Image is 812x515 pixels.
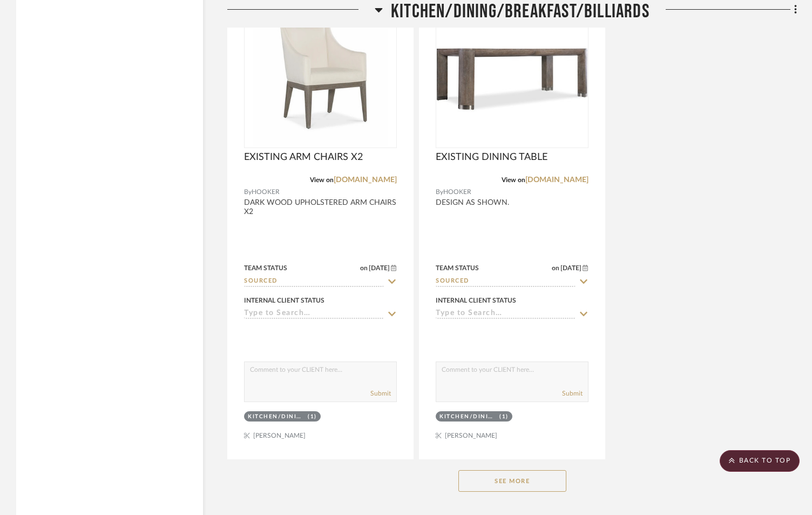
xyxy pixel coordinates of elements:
[525,176,588,184] a: [DOMAIN_NAME]
[244,187,252,197] span: By
[370,389,391,398] button: Submit
[248,413,305,421] div: KITCHEN/DINING/BREAKFAST/BILLIARDS
[458,470,566,492] button: See More
[502,177,525,183] span: View on
[436,309,576,319] input: Type to Search…
[559,264,583,272] span: [DATE]
[252,187,280,197] span: HOOKER
[436,296,516,305] div: Internal Client Status
[244,309,384,319] input: Type to Search…
[244,151,363,163] span: EXISTING ARM CHAIRS X2
[244,277,384,287] input: Type to Search…
[437,23,587,136] img: EXISTING DINING TABLE
[436,151,547,163] span: EXISTING DINING TABLE
[499,413,509,421] div: (1)
[334,176,397,184] a: [DOMAIN_NAME]
[244,296,324,305] div: Internal Client Status
[436,263,479,273] div: Team Status
[443,187,471,197] span: HOOKER
[436,277,576,287] input: Type to Search…
[310,177,334,183] span: View on
[436,187,443,197] span: By
[720,450,800,472] scroll-to-top-button: BACK TO TOP
[253,12,388,147] img: EXISTING ARM CHAIRS X2
[308,413,317,421] div: (1)
[439,413,497,421] div: KITCHEN/DINING/BREAKFAST/BILLIARDS
[436,11,588,148] div: 0
[552,265,559,271] span: on
[368,264,391,272] span: [DATE]
[562,389,583,398] button: Submit
[360,265,368,271] span: on
[244,263,287,273] div: Team Status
